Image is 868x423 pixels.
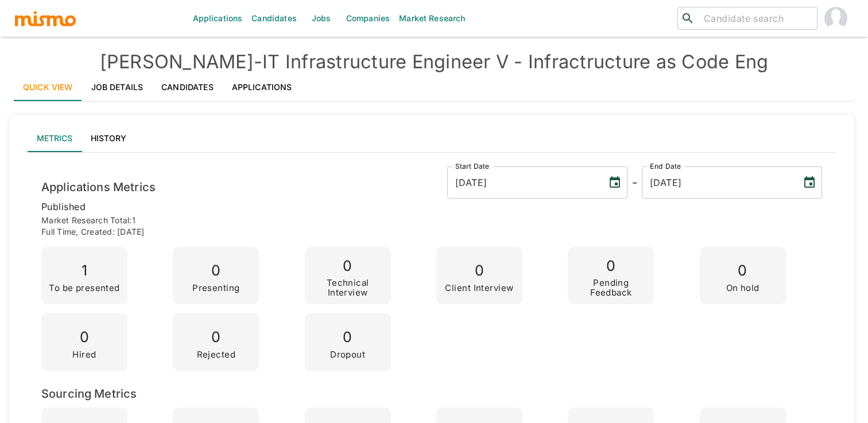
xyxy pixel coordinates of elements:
[223,73,301,101] a: Applications
[447,166,599,199] input: MM/DD/YYYY
[445,284,513,293] p: Client Interview
[28,125,836,152] div: lab API tabs example
[197,350,236,360] p: Rejected
[41,199,822,215] p: published
[445,258,513,284] p: 0
[192,258,239,284] p: 0
[28,125,82,152] button: Metrics
[41,385,822,403] h6: Sourcing Metrics
[632,173,637,192] h6: -
[330,350,365,360] p: Dropout
[650,161,681,171] label: End Date
[14,73,82,101] a: Quick View
[41,215,822,226] p: Market Research Total: 1
[330,325,365,350] p: 0
[572,278,649,297] p: Pending Feedback
[824,7,847,30] img: Gabriel Hernandez
[82,125,135,152] button: History
[197,325,236,350] p: 0
[726,258,759,284] p: 0
[572,254,649,279] p: 0
[455,161,490,171] label: Start Date
[699,10,812,26] input: Candidate search
[49,284,120,293] p: To be presented
[309,254,386,279] p: 0
[152,73,223,101] a: Candidates
[72,350,96,360] p: Hired
[642,166,793,199] input: MM/DD/YYYY
[14,10,77,27] img: logo
[603,171,626,194] button: Choose date, selected date is Sep 8, 2025
[49,258,120,284] p: 1
[309,278,386,297] p: Technical Interview
[72,325,96,350] p: 0
[41,226,822,238] p: Full time , Created: [DATE]
[14,51,854,73] h4: [PERSON_NAME] - IT Infrastructure Engineer V - Infractructure as Code Eng
[726,284,759,293] p: On hold
[82,73,153,101] a: Job Details
[798,171,821,194] button: Choose date, selected date is Sep 29, 2025
[41,178,156,196] h6: Applications Metrics
[192,284,239,293] p: Presenting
